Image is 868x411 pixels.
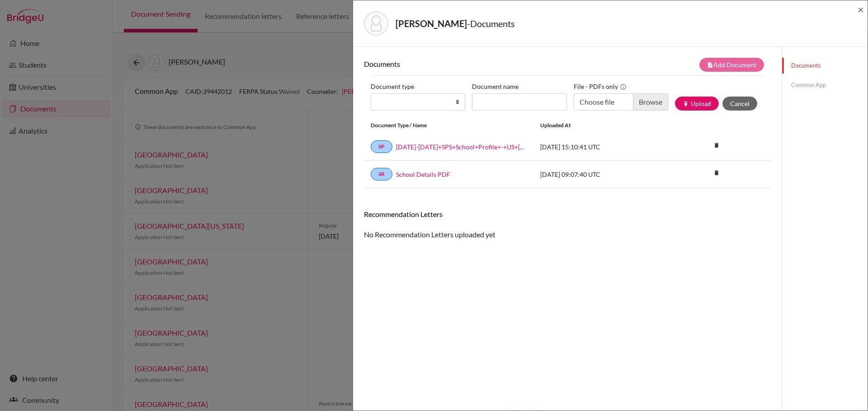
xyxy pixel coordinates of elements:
i: delete [710,166,723,180]
button: publishUpload [675,97,719,111]
label: Document name [472,79,519,93]
a: Documents [782,58,868,74]
button: Cancel [722,97,757,111]
button: Close [858,4,864,15]
label: Document type [371,79,414,93]
div: Document Type / Name [364,121,533,129]
i: publish [683,101,689,107]
h6: Recommendation Letters [364,210,771,218]
a: delete [710,140,723,152]
button: note_addAdd Document [699,58,764,72]
h6: Documents [364,60,567,68]
i: delete [710,139,723,152]
a: SR [371,168,392,180]
div: [DATE] 09:07:40 UTC [533,170,669,179]
span: × [858,3,864,16]
a: [DATE]-[DATE]+SPS+School+Profile+-+US+[DOMAIN_NAME]_wide [396,142,527,152]
a: Common App [782,77,868,93]
a: School Details PDF [396,170,450,179]
strong: [PERSON_NAME] [396,18,467,29]
div: No Recommendation Letters uploaded yet [364,210,771,240]
label: File - PDFs only [574,79,627,93]
a: SP [371,140,392,153]
div: [DATE] 15:10:41 UTC [533,142,669,152]
a: delete [710,167,723,180]
div: Uploaded at [533,121,669,129]
i: note_add [707,62,713,68]
span: - Documents [467,18,515,29]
